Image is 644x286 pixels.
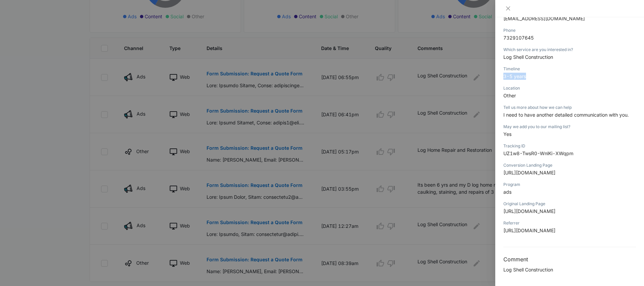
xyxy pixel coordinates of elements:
[503,228,555,233] span: [URL][DOMAIN_NAME]
[503,124,636,130] div: May we add you to our mailing list?
[503,85,636,91] div: Location
[505,6,511,11] span: close
[503,182,636,188] div: Program
[503,150,573,156] span: UZ1w8-TwsR0-WnlKi-XWqpm
[503,201,636,207] div: Original Landing Page
[503,5,513,11] button: Close
[503,93,516,98] span: Other
[503,255,636,263] h3: Comment
[503,143,636,149] div: Tracking ID
[503,47,636,53] div: Which service are you interested in?
[503,208,555,214] span: [URL][DOMAIN_NAME]
[503,266,636,273] p: Log Shell Construction
[503,104,636,111] div: Tell us more about how we can help
[503,27,636,33] div: Phone
[503,73,526,79] span: 3-5 years
[503,112,629,118] span: I need to have another detailed communication with you.
[503,66,636,72] div: Timeline
[503,170,555,175] span: [URL][DOMAIN_NAME]
[503,189,511,195] span: ads
[503,35,534,41] span: 7329107645
[503,162,636,168] div: Conversion Landing Page
[503,220,636,226] div: Referrer
[503,54,553,60] span: Log Shell Construction
[503,131,511,137] span: Yes
[503,16,585,21] span: [EMAIL_ADDRESS][DOMAIN_NAME]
